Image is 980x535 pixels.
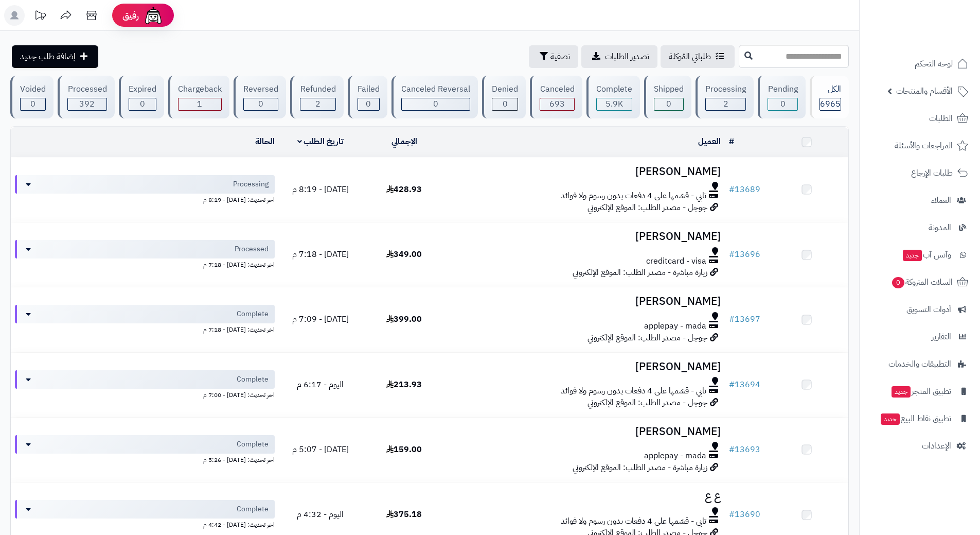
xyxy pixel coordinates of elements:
span: Complete [237,439,269,450]
div: 392 [68,98,106,110]
div: 0 [358,98,379,110]
span: 349.00 [386,248,422,261]
a: Canceled Reversal 0 [389,76,480,118]
span: رفيق [122,9,139,22]
span: 0 [140,98,145,110]
a: Expired 0 [117,76,166,118]
a: الحالة [255,135,275,148]
div: اخر تحديث: [DATE] - 7:18 م [15,323,275,334]
span: زيارة مباشرة - مصدر الطلب: الموقع الإلكتروني [573,266,707,279]
span: # [729,508,735,521]
a: طلبات الإرجاع [866,161,974,185]
span: جديد [881,413,900,425]
div: 693 [540,98,574,110]
span: 428.93 [386,183,422,196]
span: [DATE] - 7:09 م [292,313,349,325]
a: إضافة طلب جديد [12,45,98,68]
span: طلبات الإرجاع [911,166,953,180]
div: 2 [300,98,335,110]
a: الطلبات [866,106,974,131]
a: #13690 [729,508,760,521]
div: Failed [358,83,380,95]
span: جديد [903,250,922,261]
a: تاريخ الطلب [297,135,344,148]
span: 0 [666,98,671,110]
span: تابي - قسّمها على 4 دفعات بدون رسوم ولا فوائد [561,190,706,202]
span: طلباتي المُوكلة [669,50,711,63]
a: التطبيقات والخدمات [866,352,974,376]
div: 1 [179,98,221,110]
a: Voided 0 [8,76,56,118]
div: Pending [768,83,797,95]
span: [DATE] - 8:19 م [292,183,349,196]
span: 0 [30,98,35,110]
a: Pending 0 [756,76,807,118]
span: لوحة التحكم [915,57,953,71]
div: Refunded [300,83,335,95]
a: لوحة التحكم [866,51,974,76]
div: 0 [492,98,518,110]
div: Chargeback [178,83,222,95]
span: Complete [237,504,269,514]
span: إضافة طلب جديد [20,50,76,63]
a: تصدير الطلبات [581,45,657,68]
span: 399.00 [386,313,422,325]
span: Processing [233,179,269,189]
a: Complete 5.9K [584,76,642,118]
span: تصفية [550,50,570,63]
span: # [729,183,735,196]
div: 0 [21,98,45,110]
span: التطبيقات والخدمات [888,357,951,371]
div: 5875 [597,98,632,110]
div: Denied [492,83,518,95]
span: 392 [79,98,95,110]
span: # [729,443,735,456]
a: تطبيق نقاط البيعجديد [866,406,974,431]
span: اليوم - 6:17 م [297,378,344,391]
a: التقارير [866,324,974,349]
span: 5.9K [605,98,623,110]
span: جديد [892,386,911,398]
span: Complete [237,374,269,385]
h3: ع ع [450,491,721,503]
div: 0 [129,98,156,110]
div: Shipped [654,83,684,95]
a: المراجعات والأسئلة [866,133,974,158]
div: Processing [705,83,746,95]
div: اخر تحديث: [DATE] - 4:42 م [15,519,275,529]
div: اخر تحديث: [DATE] - 5:26 م [15,454,275,464]
div: Reversed [243,83,278,95]
span: المراجعات والأسئلة [895,139,953,153]
div: 0 [654,98,683,110]
div: Expired [129,83,156,95]
a: العميل [698,135,721,148]
span: تابي - قسّمها على 4 دفعات بدون رسوم ولا فوائد [561,385,706,397]
a: Canceled 693 [528,76,584,118]
span: 0 [780,98,786,110]
a: المدونة [866,215,974,240]
span: التقارير [932,330,951,344]
span: # [729,313,735,325]
span: الأقسام والمنتجات [896,84,953,98]
div: 2 [706,98,745,110]
a: العملاء [866,188,974,213]
a: الإعدادات [866,434,974,458]
a: الكل6965 [808,76,851,118]
a: تحديثات المنصة [27,5,53,28]
span: 213.93 [386,378,422,391]
span: 375.18 [386,508,422,521]
span: 2 [723,98,728,110]
a: أدوات التسويق [866,297,974,322]
span: اليوم - 4:32 م [297,508,344,521]
span: # [729,378,735,391]
h3: [PERSON_NAME] [450,361,721,373]
a: طلباتي المُوكلة [661,45,735,68]
a: تطبيق المتجرجديد [866,379,974,404]
a: Failed 0 [346,76,389,118]
span: Complete [237,309,269,319]
a: #13696 [729,248,760,261]
div: 0 [402,98,470,110]
div: 0 [244,98,278,110]
div: اخر تحديث: [DATE] - 7:18 م [15,258,275,269]
span: المدونة [929,220,951,235]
